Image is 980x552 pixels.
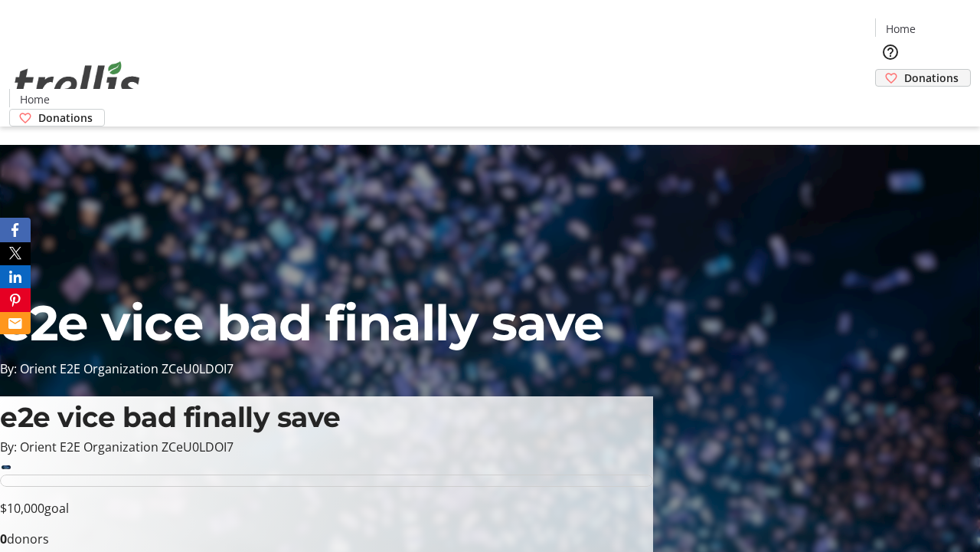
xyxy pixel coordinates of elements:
img: Orient E2E Organization ZCeU0LDOI7's Logo [9,44,145,121]
span: Home [20,91,50,107]
span: Donations [38,110,93,126]
span: Donations [904,70,959,86]
button: Help [875,37,906,67]
a: Donations [875,69,971,87]
span: Home [886,21,916,37]
button: Cart [875,87,906,117]
a: Home [876,21,925,37]
a: Donations [9,109,105,127]
a: Home [10,91,59,107]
